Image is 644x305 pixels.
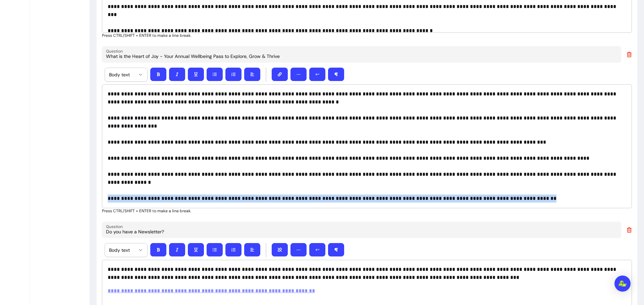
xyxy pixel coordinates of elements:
[290,243,307,256] button: ―
[614,276,631,292] div: Open Intercom Messenger
[106,224,125,229] label: Question
[106,53,617,60] input: Question
[105,243,147,257] button: Body text
[105,68,147,81] button: Body text
[106,228,617,235] input: Question
[109,71,135,78] span: Body text
[290,68,307,81] button: ―
[102,208,632,214] p: Press CTRL/SHIFT + ENTER to make a line break.
[109,247,135,253] span: Body text
[102,33,632,38] p: Press CTRL/SHIFT + ENTER to make a line break.
[106,48,125,54] label: Question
